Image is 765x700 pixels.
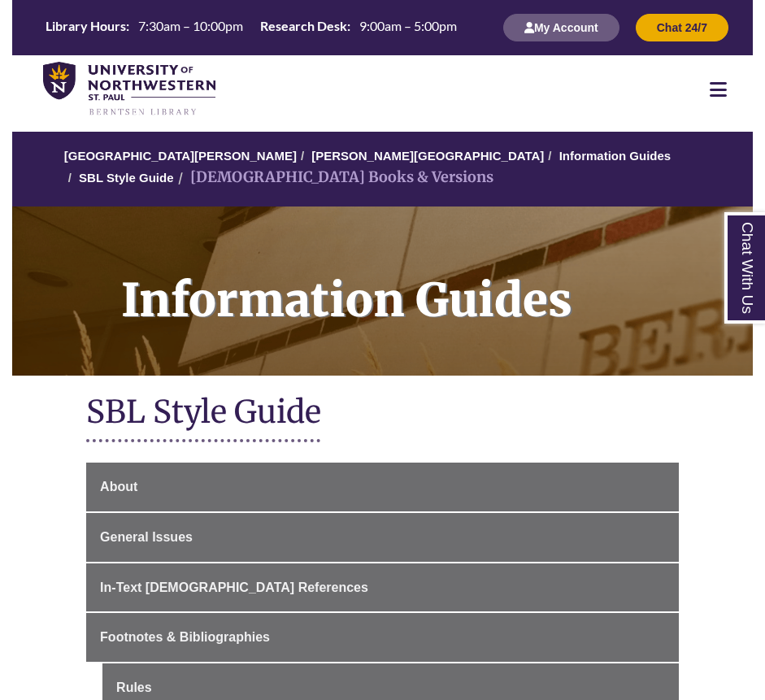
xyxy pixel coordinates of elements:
span: About [100,480,137,493]
span: In-Text [DEMOGRAPHIC_DATA] References [100,580,368,594]
img: UNWSP Library Logo [43,62,215,116]
a: SBL Style Guide [79,171,173,185]
a: [PERSON_NAME][GEOGRAPHIC_DATA] [311,149,544,163]
a: My Account [503,20,619,34]
a: About [86,463,679,511]
span: Footnotes & Bibliographies [100,630,270,644]
a: [GEOGRAPHIC_DATA][PERSON_NAME] [64,149,297,163]
h1: SBL Style Guide [86,392,679,435]
a: Information Guides [559,149,672,163]
span: 9:00am – 5:00pm [359,18,457,33]
li: [DEMOGRAPHIC_DATA] Books & Versions [174,166,493,189]
a: General Issues [86,513,679,562]
span: General Issues [100,530,193,544]
h1: Information Guides [103,207,753,354]
th: Research Desk: [254,17,353,35]
button: Chat 24/7 [636,14,728,41]
table: Hours Today [39,17,463,37]
th: Library Hours: [39,17,132,35]
a: Footnotes & Bibliographies [86,613,679,662]
span: 7:30am – 10:00pm [138,18,243,33]
a: Chat 24/7 [636,20,728,34]
a: Hours Today [39,17,463,39]
a: In-Text [DEMOGRAPHIC_DATA] References [86,563,679,612]
button: My Account [503,14,619,41]
a: Information Guides [12,207,753,376]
